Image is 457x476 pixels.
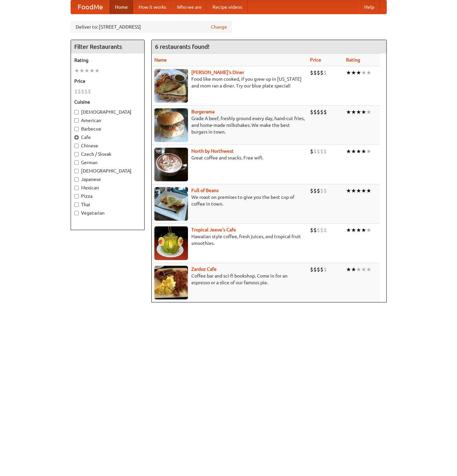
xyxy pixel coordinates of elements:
[74,160,79,165] input: German
[361,69,366,76] li: ★
[351,187,356,194] li: ★
[154,272,305,286] p: Coffee bar and sci-fi bookshop. Come in for an espresso or a slice of our famous pie.
[323,187,327,194] li: $
[356,69,361,76] li: ★
[359,0,380,14] a: Help
[154,108,188,142] img: burgerama.jpg
[74,169,79,173] input: [DEMOGRAPHIC_DATA]
[317,226,320,234] li: $
[320,69,323,76] li: $
[317,108,320,116] li: $
[310,266,313,273] li: $
[74,210,141,216] label: Vegetarian
[74,78,141,84] h5: Price
[351,226,356,234] li: ★
[310,69,313,76] li: $
[346,69,351,76] li: ★
[74,135,79,140] input: Cafe
[313,187,317,194] li: $
[154,57,167,63] a: Name
[346,266,351,273] li: ★
[191,109,215,114] b: Burgerama
[74,194,79,198] input: Pizza
[84,88,88,95] li: $
[323,226,327,234] li: $
[154,266,188,299] img: zardoz.jpg
[74,168,141,174] label: [DEMOGRAPHIC_DATA]
[74,177,79,182] input: Japanese
[320,226,323,234] li: $
[313,69,317,76] li: $
[74,144,79,148] input: Chinese
[313,148,317,155] li: $
[361,108,366,116] li: ★
[154,148,188,181] img: north.jpg
[310,226,313,234] li: $
[191,266,217,272] a: Zardoz Cafe
[351,69,356,76] li: ★
[71,21,232,33] div: Deliver to: [STREET_ADDRESS]
[313,226,317,234] li: $
[74,99,141,105] h5: Cuisine
[74,151,141,157] label: Czech / Slovak
[346,226,351,234] li: ★
[74,142,141,149] label: Chinese
[89,67,94,74] li: ★
[74,125,141,132] label: Barbecue
[356,266,361,273] li: ★
[74,57,141,64] h5: Rating
[74,109,141,115] label: [DEMOGRAPHIC_DATA]
[79,67,84,74] li: ★
[74,184,141,191] label: Mexican
[78,88,81,95] li: $
[211,24,227,30] a: Change
[154,69,188,103] img: sallys.jpg
[74,152,79,156] input: Czech / Slovak
[366,226,371,234] li: ★
[320,108,323,116] li: $
[74,67,79,74] li: ★
[323,266,327,273] li: $
[74,201,141,208] label: Thai
[361,187,366,194] li: ★
[313,266,317,273] li: $
[191,148,234,154] b: North by Northwest
[154,226,188,260] img: jeeves.jpg
[351,266,356,273] li: ★
[351,108,356,116] li: ★
[366,148,371,155] li: ★
[74,159,141,166] label: German
[346,108,351,116] li: ★
[310,148,313,155] li: $
[366,187,371,194] li: ★
[191,70,244,75] a: [PERSON_NAME]'s Diner
[366,69,371,76] li: ★
[207,0,247,14] a: Recipe videos
[154,154,305,161] p: Great coffee and snacks. Free wifi.
[191,188,219,193] b: Full of Beans
[356,226,361,234] li: ★
[366,108,371,116] li: ★
[320,266,323,273] li: $
[74,127,79,131] input: Barbecue
[71,0,110,14] a: FoodMe
[310,108,313,116] li: $
[361,266,366,273] li: ★
[356,108,361,116] li: ★
[74,110,79,114] input: [DEMOGRAPHIC_DATA]
[155,43,210,50] ng-pluralize: 6 restaurants found!
[317,69,320,76] li: $
[74,186,79,190] input: Mexican
[84,67,89,74] li: ★
[313,108,317,116] li: $
[346,57,360,63] a: Rating
[88,88,91,95] li: $
[74,211,79,215] input: Vegetarian
[366,266,371,273] li: ★
[346,187,351,194] li: ★
[346,148,351,155] li: ★
[94,67,100,74] li: ★
[71,40,144,53] h4: Filter Restaurants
